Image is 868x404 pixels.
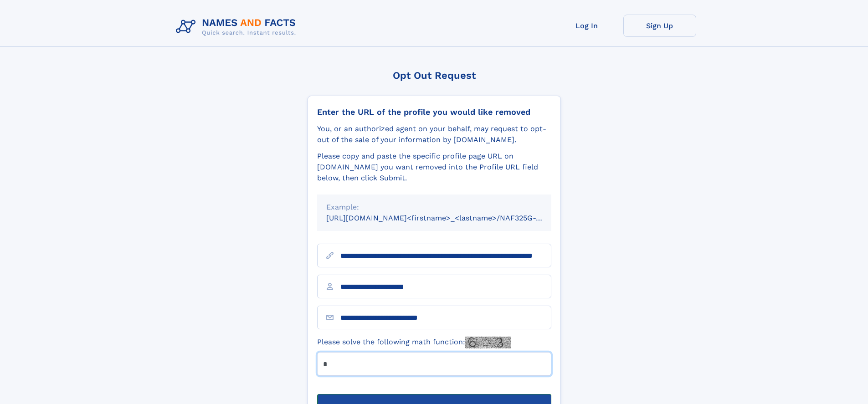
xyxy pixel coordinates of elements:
label: Please solve the following math function: [317,337,511,348]
div: Example: [326,202,542,213]
a: Sign Up [623,15,696,37]
div: Please copy and paste the specific profile page URL on [DOMAIN_NAME] you want removed into the Pr... [317,151,551,184]
img: Logo Names and Facts [172,15,303,39]
div: You, or an authorized agent on your behalf, may request to opt-out of the sale of your informatio... [317,123,551,145]
a: Log In [550,15,623,37]
small: [URL][DOMAIN_NAME]<firstname>_<lastname>/NAF325G-xxxxxxxx [326,214,569,222]
div: Opt Out Request [308,70,561,81]
div: Enter the URL of the profile you would like removed [317,107,551,117]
